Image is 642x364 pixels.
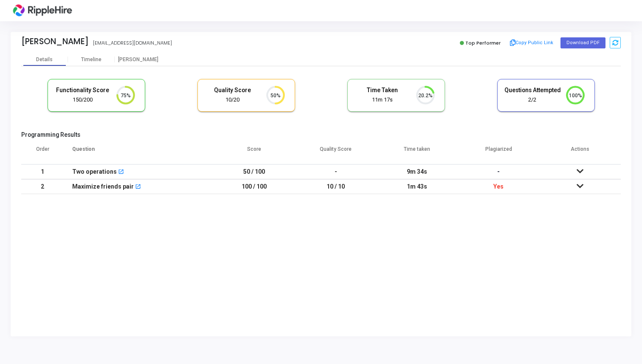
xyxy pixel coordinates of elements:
[214,141,295,164] th: Score
[21,141,64,164] th: Order
[465,40,501,46] span: Top Performer
[21,164,64,179] td: 1
[504,96,561,104] div: 2/2
[135,184,141,190] mat-icon: open_in_new
[21,37,89,46] div: [PERSON_NAME]
[81,56,101,63] div: Timeline
[54,96,111,104] div: 150/200
[560,37,605,48] button: Download PDF
[497,168,500,175] span: -
[21,131,621,138] h5: Programming Results
[72,165,117,179] div: Two operations
[93,40,172,47] div: [EMAIL_ADDRESS][DOMAIN_NAME]
[54,87,111,94] h5: Functionality Score
[295,179,377,194] td: 10 / 10
[204,96,261,104] div: 10/20
[354,87,411,94] h5: Time Taken
[36,56,53,63] div: Details
[204,87,261,94] h5: Quality Score
[507,37,556,49] button: Copy Public Link
[354,96,411,104] div: 11m 17s
[21,179,64,194] td: 2
[115,56,161,63] div: [PERSON_NAME]
[504,87,561,94] h5: Questions Attempted
[72,180,134,194] div: Maximize friends pair
[118,169,124,175] mat-icon: open_in_new
[214,179,295,194] td: 100 / 100
[295,164,377,179] td: -
[295,141,377,164] th: Quality Score
[214,164,295,179] td: 50 / 100
[458,141,539,164] th: Plagiarized
[493,183,504,190] span: Yes
[539,141,621,164] th: Actions
[377,141,458,164] th: Time taken
[64,141,214,164] th: Question
[377,179,458,194] td: 1m 43s
[377,164,458,179] td: 9m 34s
[11,2,74,19] img: logo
